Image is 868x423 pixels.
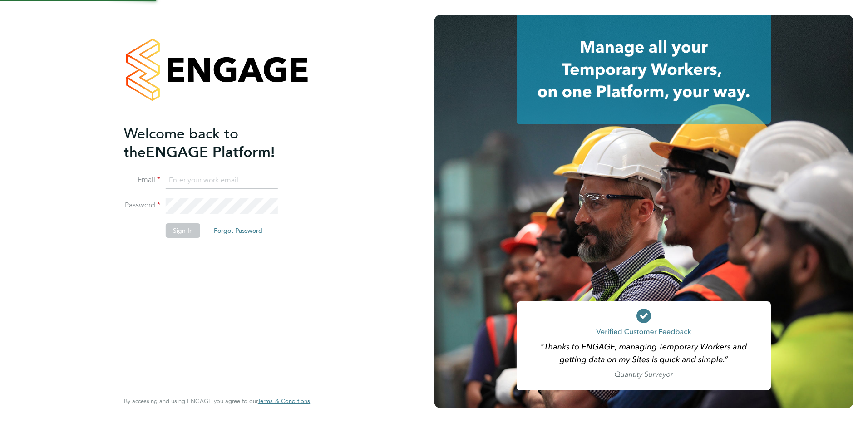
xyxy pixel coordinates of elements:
[166,223,200,238] button: Sign In
[124,175,160,185] label: Email
[124,125,238,161] span: Welcome back to the
[124,124,301,162] h2: ENGAGE Platform!
[124,397,310,405] span: By accessing and using ENGAGE you agree to our
[166,172,278,189] input: Enter your work email...
[258,398,310,405] a: Terms & Conditions
[207,223,270,238] button: Forgot Password
[124,201,160,210] label: Password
